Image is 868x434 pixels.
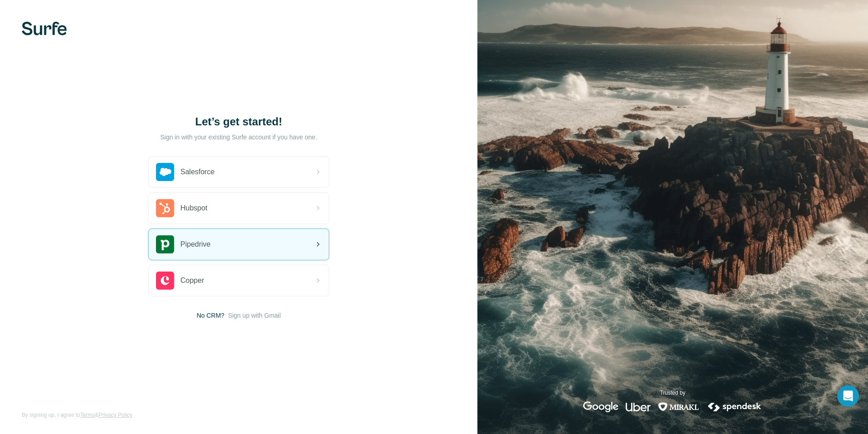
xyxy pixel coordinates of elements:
[180,203,208,214] span: Hubspot
[156,235,174,253] img: pipedrive's logo
[156,163,174,181] img: salesforce's logo
[80,412,95,418] a: Terms
[228,311,281,320] button: Sign up with Gmail
[658,401,699,412] img: mirakl's logo
[160,133,317,142] p: Sign in with your existing Surfe account if you have one.
[156,199,174,217] img: hubspot's logo
[660,389,685,397] p: Trusted by
[22,411,132,419] span: By signing up, I agree to &
[180,167,215,177] span: Salesforce
[583,401,618,412] img: google's logo
[626,401,651,412] img: uber's logo
[837,385,859,407] div: Open Intercom Messenger
[22,22,67,35] img: Surfe's logo
[180,275,204,286] span: Copper
[707,401,763,412] img: spendesk's logo
[156,272,174,290] img: copper's logo
[197,311,224,320] span: No CRM?
[180,239,211,250] span: Pipedrive
[99,412,132,418] a: Privacy Policy
[148,114,329,129] h1: Let’s get started!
